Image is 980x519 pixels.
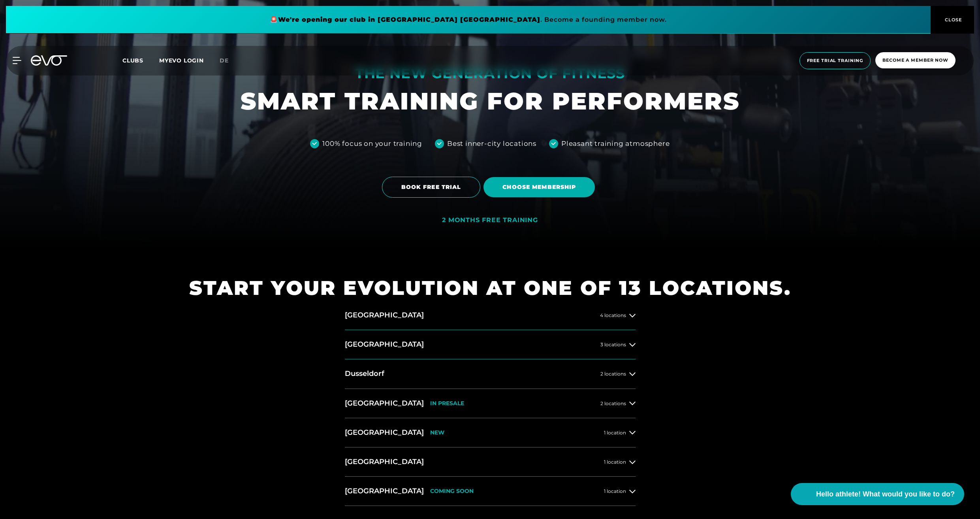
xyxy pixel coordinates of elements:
font: Dusseldorf [345,369,384,378]
font: [GEOGRAPHIC_DATA] [345,457,424,466]
font: [GEOGRAPHIC_DATA] [345,487,424,495]
font: SMART TRAINING FOR PERFORMERS [241,87,740,115]
button: Dusseldorf2 locations [345,359,636,389]
font: COMING SOON [430,487,474,494]
font: Best inner-city locations [447,140,536,147]
button: [GEOGRAPHIC_DATA]3 locations [345,330,636,359]
a: Choose membership [483,171,598,203]
font: Hello athlete! What would you like to do? [816,490,955,498]
button: [GEOGRAPHIC_DATA]IN PRESALE2 locations [345,389,636,418]
font: Free trial training [807,58,863,63]
button: CLOSE [931,6,974,34]
font: Choose membership [502,183,576,191]
button: [GEOGRAPHIC_DATA]1 location [345,447,636,477]
font: IN PRESALE [430,400,464,407]
font: location [607,430,626,436]
button: [GEOGRAPHIC_DATA]NEW1 location [345,418,636,447]
font: 2 [600,371,603,377]
font: locations [604,312,626,318]
a: Become a member now [873,52,958,69]
font: START YOUR EVOLUTION AT ONE OF 13 LOCATIONS. [189,276,791,300]
font: Clubs [122,57,143,64]
button: [GEOGRAPHIC_DATA]COMING SOON1 location [345,477,636,506]
a: BOOK FREE TRIAL [382,171,484,204]
font: de [220,57,229,64]
a: Clubs [122,57,159,64]
font: 1 [604,430,606,436]
font: [GEOGRAPHIC_DATA] [345,428,424,437]
font: location [607,459,626,465]
font: location [607,488,626,494]
font: 1 [604,459,606,465]
a: Free trial training [797,52,873,69]
font: locations [604,371,626,377]
font: 2 MONTHS FREE TRAINING [442,216,538,224]
font: 2 [600,400,603,406]
font: [GEOGRAPHIC_DATA] [345,311,424,319]
font: [GEOGRAPHIC_DATA] [345,399,424,408]
font: Become a member now [882,57,948,63]
a: MYEVO LOGIN [159,57,204,64]
font: [GEOGRAPHIC_DATA] [345,340,424,349]
font: NEW [430,429,444,436]
font: CLOSE [945,17,962,23]
font: locations [604,400,626,406]
font: locations [604,342,626,347]
font: 3 [600,342,603,347]
font: 4 [600,312,603,318]
button: Hello athlete! What would you like to do? [791,483,964,505]
font: 1 [604,488,606,494]
font: Pleasant training atmosphere [561,140,670,147]
button: [GEOGRAPHIC_DATA]4 locations [345,301,636,330]
a: de [220,56,238,65]
font: BOOK FREE TRIAL [401,183,461,191]
font: 100% focus on your training [322,140,422,147]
